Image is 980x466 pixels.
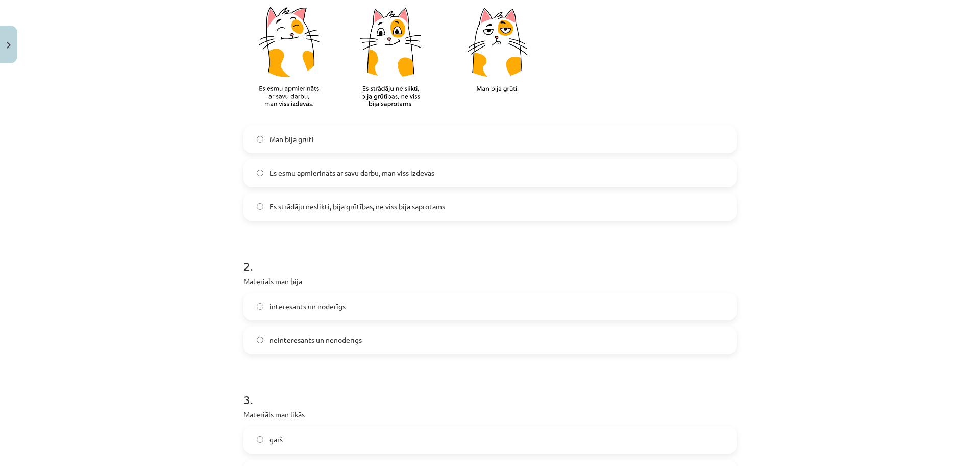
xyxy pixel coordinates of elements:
[257,436,263,443] input: garš
[269,335,362,345] span: neinteresants un nenoderīgs
[243,276,737,287] p: Materiāls man bija
[269,434,283,445] span: garš
[257,303,263,310] input: interesants un noderīgs
[243,409,737,420] p: Materiāls man likās
[269,168,434,178] span: Es esmu apmierināts ar savu darbu, man viss izdevās
[269,201,445,212] span: Es strādāju neslikti, bija grūtības, ne viss bija saprotams
[243,375,737,406] h1: 3 .
[269,301,346,312] span: interesants un noderīgs
[7,42,11,49] img: icon-close-lesson-0947bae3869378f0d4975bcd49f059093ad1ed9edebbc8119c70593378902aed.svg
[257,203,263,210] input: Es strādāju neslikti, bija grūtības, ne viss bija saprotams
[243,241,737,273] h1: 2 .
[269,134,314,145] span: Man bija grūti
[257,136,263,143] input: Man bija grūti
[257,337,263,343] input: neinteresants un nenoderīgs
[257,170,263,176] input: Es esmu apmierināts ar savu darbu, man viss izdevās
